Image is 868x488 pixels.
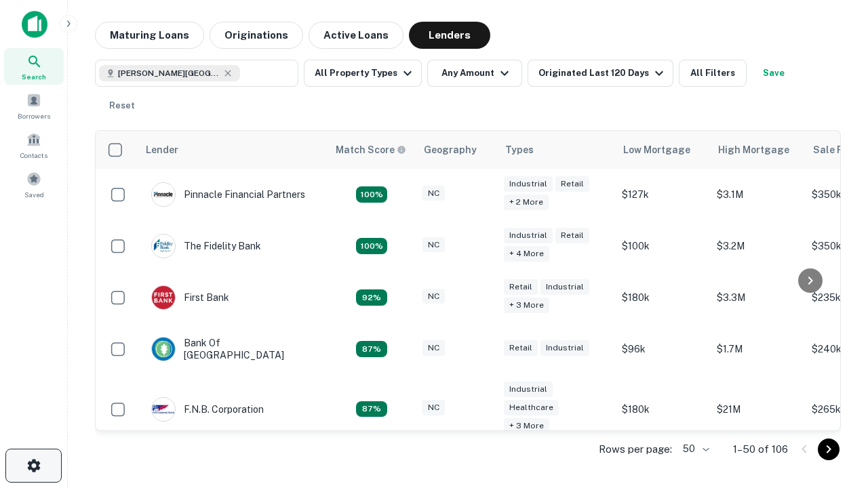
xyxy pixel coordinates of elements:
[422,289,445,304] div: NC
[540,279,589,295] div: Industrial
[504,228,553,243] div: Industrial
[422,340,445,356] div: NC
[409,22,490,49] button: Lenders
[424,142,477,158] div: Geography
[152,235,175,258] img: picture
[4,166,64,203] a: Saved
[151,337,314,361] div: Bank Of [GEOGRAPHIC_DATA]
[356,238,387,254] div: Matching Properties: 31, hasApolloMatch: undefined
[22,11,47,38] img: capitalize-icon.png
[504,279,538,295] div: Retail
[710,169,805,220] td: $3.1M
[818,439,840,460] button: Go to next page
[599,441,672,457] p: Rows per page:
[504,400,559,415] div: Healthcare
[504,340,538,356] div: Retail
[18,110,50,121] span: Borrowers
[328,131,416,169] th: Capitalize uses an advanced AI algorithm to match your search with the best lender. The match sco...
[356,401,387,418] div: Matching Properties: 15, hasApolloMatch: undefined
[309,22,403,49] button: Active Loans
[151,397,264,422] div: F.n.b. Corporation
[152,398,175,421] img: picture
[356,289,387,306] div: Matching Properties: 16, hasApolloMatch: undefined
[356,186,387,203] div: Matching Properties: 27, hasApolloMatch: undefined
[504,246,549,262] div: + 4 more
[100,92,144,119] button: Reset
[504,382,553,397] div: Industrial
[718,142,789,158] div: High Mortgage
[138,131,328,169] th: Lender
[555,228,589,243] div: Retail
[416,131,497,169] th: Geography
[336,142,406,157] div: Capitalize uses an advanced AI algorithm to match your search with the best lender. The match sco...
[151,182,305,207] div: Pinnacle Financial Partners
[497,131,615,169] th: Types
[504,195,549,210] div: + 2 more
[336,142,403,157] h6: Match Score
[22,71,46,82] span: Search
[152,183,175,206] img: picture
[304,60,422,87] button: All Property Types
[4,48,64,85] a: Search
[95,22,204,49] button: Maturing Loans
[152,338,175,361] img: picture
[20,150,47,161] span: Contacts
[615,272,710,323] td: $180k
[146,142,178,158] div: Lender
[356,341,387,357] div: Matching Properties: 15, hasApolloMatch: undefined
[615,375,710,443] td: $180k
[504,176,553,192] div: Industrial
[615,220,710,272] td: $100k
[710,131,805,169] th: High Mortgage
[528,60,673,87] button: Originated Last 120 Days
[752,60,795,87] button: Save your search to get updates of matches that match your search criteria.
[615,169,710,220] td: $127k
[710,375,805,443] td: $21M
[4,127,64,163] a: Contacts
[710,220,805,272] td: $3.2M
[210,22,303,49] button: Originations
[24,189,44,200] span: Saved
[152,286,175,309] img: picture
[505,142,534,158] div: Types
[151,285,229,310] div: First Bank
[800,380,868,445] iframe: Chat Widget
[615,131,710,169] th: Low Mortgage
[4,87,64,124] a: Borrowers
[615,323,710,375] td: $96k
[118,67,220,79] span: [PERSON_NAME][GEOGRAPHIC_DATA], [GEOGRAPHIC_DATA]
[538,65,667,81] div: Originated Last 120 Days
[733,441,788,457] p: 1–50 of 106
[710,272,805,323] td: $3.3M
[540,340,589,356] div: Industrial
[427,60,522,87] button: Any Amount
[422,400,445,415] div: NC
[504,418,549,434] div: + 3 more
[422,186,445,201] div: NC
[677,439,711,459] div: 50
[504,298,549,313] div: + 3 more
[679,60,747,87] button: All Filters
[710,323,805,375] td: $1.7M
[422,237,445,253] div: NC
[151,234,261,258] div: The Fidelity Bank
[623,142,690,158] div: Low Mortgage
[555,176,589,192] div: Retail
